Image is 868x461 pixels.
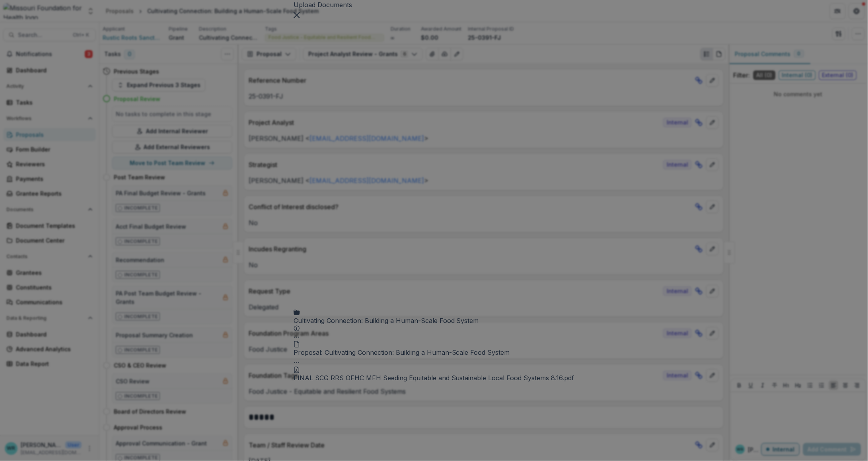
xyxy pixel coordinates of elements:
div: FINAL SCG RRS OFHC MFH Seeding Equitable and Sustainable Local Food Systems 8.16.pdf [294,373,574,383]
button: Close [294,10,300,19]
div: Cultivating Connection: Building a Human-Scale Food SystemCultivating Connection: Building a Huma... [294,19,574,341]
button: Proposal: Cultivating Connection: Building a Human-Scale Food System Options [294,357,300,367]
div: Cultivating Connection: Building a Human-Scale Food System [294,316,479,325]
div: Proposal: Cultivating Connection: Building a Human-Scale Food System [294,348,510,357]
div: Proposal: Cultivating Connection: Building a Human-Scale Food SystemProposal: Cultivating Connect... [294,341,574,367]
button: Cultivating Connection: Building a Human-Scale Food System Options [294,332,300,341]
